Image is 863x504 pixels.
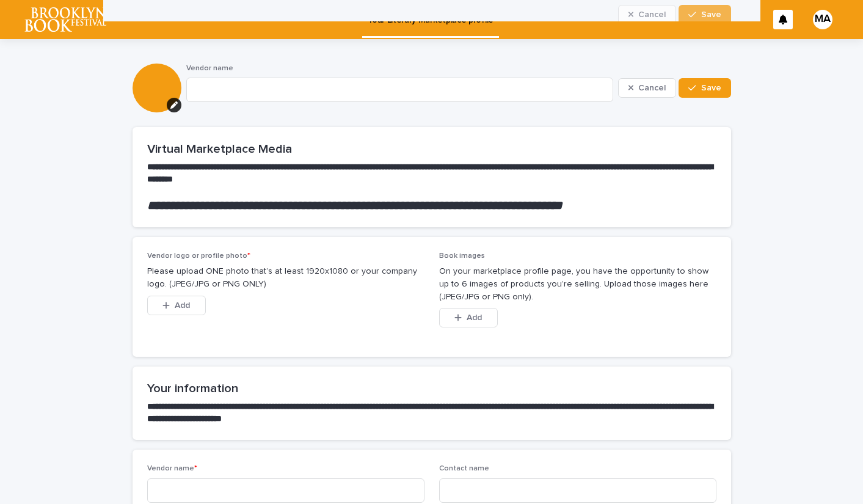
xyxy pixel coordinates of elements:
span: Vendor name [186,65,233,72]
p: Please upload ONE photo that’s at least 1920x1080 or your company logo. (JPEG/JPG or PNG ONLY) [147,265,424,291]
span: Save [701,84,721,92]
span: Vendor logo or profile photo [147,252,250,260]
span: Contact name [439,465,489,472]
span: Book images [439,252,485,260]
span: Vendor name [147,465,197,472]
p: On your marketplace profile page, you have the opportunity to show up to 6 images of products you... [439,265,716,303]
button: Cancel [618,78,677,98]
button: Add [439,308,498,327]
span: Add [175,301,190,310]
span: Cancel [638,84,666,92]
img: l65f3yHPToSKODuEVUav [24,7,106,32]
h2: Your information [147,381,716,396]
button: Save [679,78,730,98]
button: Add [147,296,206,315]
div: MA [813,10,832,29]
span: Add [467,313,482,322]
h2: Virtual Marketplace Media [147,142,716,156]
